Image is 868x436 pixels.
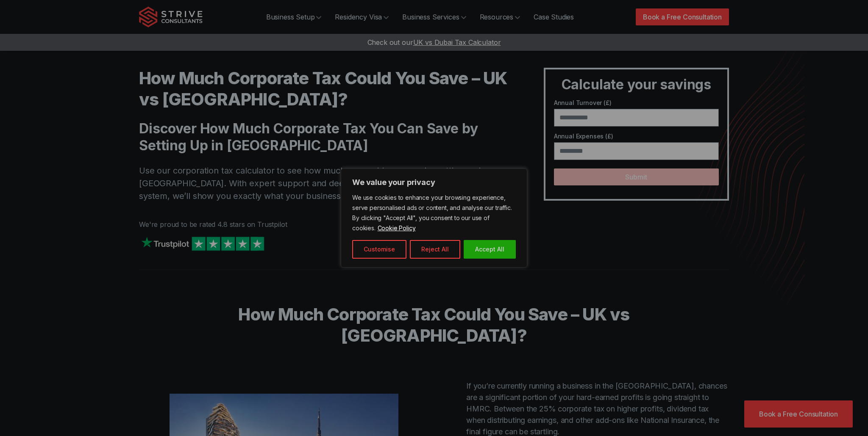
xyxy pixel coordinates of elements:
[410,240,460,259] button: Reject All
[377,224,416,232] a: Cookie Policy
[341,168,527,268] div: We value your privacy
[464,240,516,259] button: Accept All
[352,177,516,188] p: We value your privacy
[352,193,516,233] p: We use cookies to enhance your browsing experience, serve personalised ads or content, and analys...
[352,240,406,259] button: Customise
